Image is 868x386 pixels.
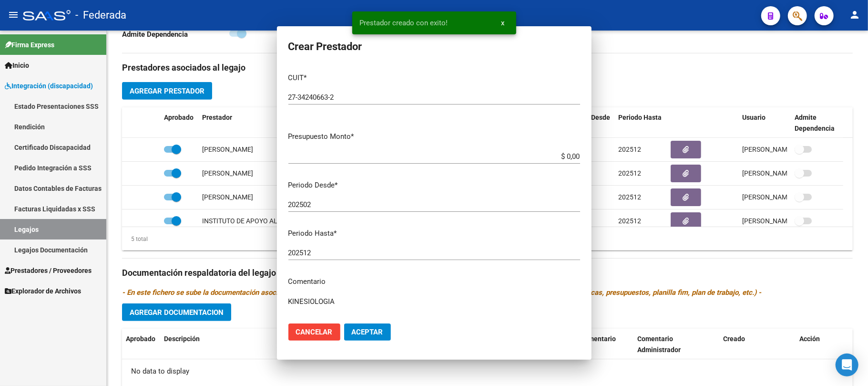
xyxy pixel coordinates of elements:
[742,114,766,121] span: Usuario
[738,107,791,139] datatable-header-cell: Usuario
[799,335,820,343] span: Acción
[5,286,81,296] span: Explorador de Archivos
[360,18,448,28] span: Prestador creado con exito!
[5,40,54,50] span: Firma Express
[8,9,19,21] mat-icon: menu
[122,266,853,280] h3: Documentación respaldatoria del legajo
[288,131,580,142] p: Presupuesto Monto
[637,335,681,354] span: Comentario Administrador
[5,60,29,71] span: Inicio
[122,234,148,244] div: 5 total
[344,323,391,341] button: Aceptar
[352,328,383,336] span: Aceptar
[288,276,580,287] p: Comentario
[75,5,126,26] span: - Federada
[5,265,92,276] span: Prestadores / Proveedores
[122,61,853,74] h3: Prestadores asociados al legajo
[122,29,229,40] p: Admite Dependencia
[122,329,160,360] datatable-header-cell: Aprobado
[130,308,224,317] span: Agregar Documentacion
[122,359,853,383] div: No data to display
[122,288,761,297] i: - En este fichero se sube la documentación asociada al legajo. Es información del afiliado y del ...
[202,168,253,179] div: [PERSON_NAME]
[576,329,633,360] datatable-header-cell: Comentario
[202,114,232,121] span: Prestador
[618,146,641,153] span: 202512
[288,323,340,341] button: Cancelar
[160,107,198,139] datatable-header-cell: Aprobado
[288,228,580,239] p: Periodo Hasta
[288,38,580,56] h2: Crear Prestador
[719,329,796,360] datatable-header-cell: Creado
[836,354,858,376] div: Open Intercom Messenger
[618,169,641,177] span: 202512
[296,328,333,336] span: Cancelar
[742,193,817,201] span: [PERSON_NAME] [DATE]
[5,81,93,91] span: Integración (discapacidad)
[580,335,616,343] span: Comentario
[202,216,423,227] div: INSTITUTO DE APOYO AL SINDROME DE DOWN Y RETARDO MENTAL LEVE
[618,217,641,225] span: 202512
[742,146,817,153] span: [PERSON_NAME] [DATE]
[742,169,817,177] span: [PERSON_NAME] [DATE]
[164,335,200,343] span: Descripción
[795,114,835,132] span: Admite Dependencia
[288,73,580,83] p: CUIT
[742,217,817,225] span: [PERSON_NAME] [DATE]
[501,19,505,27] span: x
[796,329,843,360] datatable-header-cell: Acción
[614,107,667,139] datatable-header-cell: Periodo Hasta
[791,107,843,139] datatable-header-cell: Admite Dependencia
[849,9,860,21] mat-icon: person
[164,114,194,121] span: Aprobado
[198,107,409,139] datatable-header-cell: Prestador
[160,329,576,360] datatable-header-cell: Descripción
[126,335,155,343] span: Aprobado
[633,329,719,360] datatable-header-cell: Comentario Administrador
[723,335,745,343] span: Creado
[288,180,580,191] p: Periodo Desde
[202,144,253,155] div: [PERSON_NAME]
[618,193,641,201] span: 202512
[202,192,253,203] div: [PERSON_NAME]
[618,114,662,121] span: Periodo Hasta
[130,87,204,95] span: Agregar Prestador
